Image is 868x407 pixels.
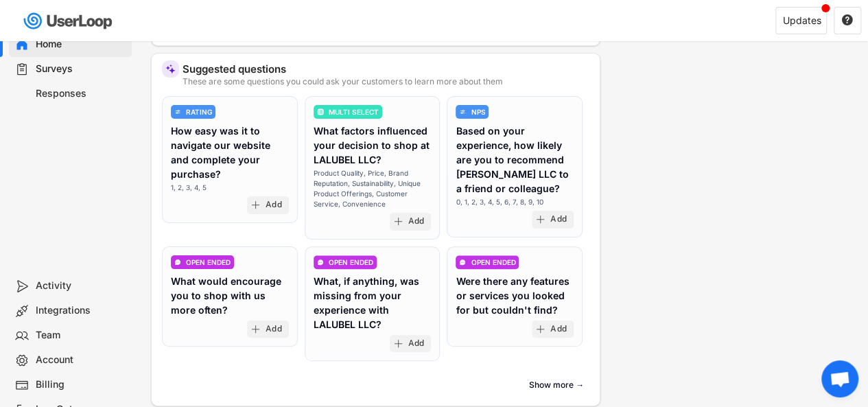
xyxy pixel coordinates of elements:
[456,124,574,196] div: Based on your experience, how likely are you to recommend [PERSON_NAME] LLC to a friend or collea...
[183,78,589,86] div: These are some questions you could ask your customers to learn more about them
[821,360,858,397] a: Ouvrir le chat
[550,214,567,225] div: Add
[841,14,854,27] button: 
[314,274,432,332] div: What, if anything, was missing from your experience with LALUBEL LLC?
[317,259,324,266] img: ConversationMinor.svg
[456,197,543,207] div: 0, 1, 2, 3, 4, 5, 6, 7, 8, 9, 10
[171,274,289,317] div: What would encourage you to shop with us more often?
[183,64,589,74] div: Suggested questions
[314,168,432,209] div: Product Quality, Price, Brand Reputation, Sustainability, Unique Product Offerings, Customer Serv...
[550,324,567,335] div: Add
[36,378,126,391] div: Billing
[471,259,515,266] div: OPEN ENDED
[842,14,853,26] text: 
[36,62,126,75] div: Surveys
[408,216,425,227] div: Add
[266,324,282,335] div: Add
[317,108,324,115] img: ListMajor.svg
[21,7,117,35] img: userloop-logo-01.svg
[171,124,289,181] div: How easy was it to navigate our website and complete your purchase?
[36,329,126,342] div: Team
[174,108,181,115] img: AdjustIcon.svg
[171,183,207,193] div: 1, 2, 3, 4, 5
[459,108,466,115] img: AdjustIcon.svg
[174,259,181,266] img: ConversationMinor.svg
[329,259,373,266] div: OPEN ENDED
[329,108,379,115] div: MULTI SELECT
[456,274,574,317] div: Were there any features or services you looked for but couldn't find?
[36,87,126,100] div: Responses
[36,279,126,292] div: Activity
[266,200,282,211] div: Add
[186,108,212,115] div: RATING
[471,108,485,115] div: NPS
[524,375,589,395] button: Show more →
[314,124,432,167] div: What factors influenced your decision to shop at LALUBEL LLC?
[408,338,425,349] div: Add
[36,353,126,367] div: Account
[36,38,126,51] div: Home
[186,259,231,266] div: OPEN ENDED
[459,259,466,266] img: ConversationMinor.svg
[165,64,176,74] img: MagicMajor%20%28Purple%29.svg
[783,16,821,25] div: Updates
[36,304,126,317] div: Integrations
